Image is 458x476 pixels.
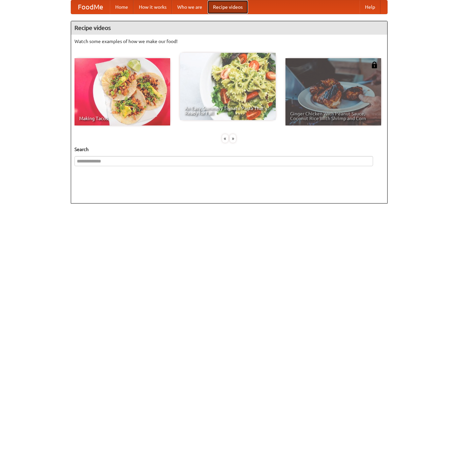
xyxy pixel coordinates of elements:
img: 483408.png [371,62,378,68]
span: Making Tacos [79,116,165,121]
a: Making Tacos [74,58,170,125]
span: An Easy, Summery Tomato Pasta That's Ready for Fall [185,106,271,115]
div: « [222,134,228,143]
h5: Search [74,146,384,153]
div: » [230,134,236,143]
a: Recipe videos [208,0,248,14]
a: Home [110,0,133,14]
a: Help [360,0,380,14]
a: How it works [133,0,172,14]
a: FoodMe [71,0,110,14]
h4: Recipe videos [71,21,387,35]
a: An Easy, Summery Tomato Pasta That's Ready for Fall [180,53,276,120]
a: Who we are [172,0,208,14]
p: Watch some examples of how we make our food! [74,38,384,45]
